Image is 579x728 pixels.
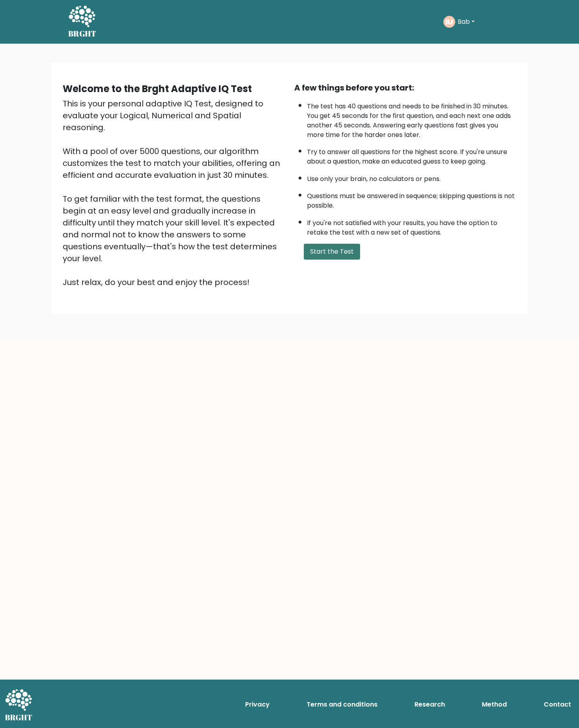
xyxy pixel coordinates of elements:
b: Welcome to the Brght Adaptive IQ Test [63,82,252,95]
a: Research [411,697,448,713]
a: Contact [541,697,574,713]
li: Questions must be answered in sequence; skipping questions is not possible. [307,187,516,210]
div: This is your personal adaptive IQ Test, designed to evaluate your Logical, Numerical and Spatial ... [63,98,285,288]
li: If you're not satisfied with your results, you have the option to retake the test with a new set ... [307,214,516,237]
a: Privacy [242,697,273,713]
div: A few things before you start: [294,82,516,94]
li: Try to answer all questions for the highest score. If you're unsure about a question, make an edu... [307,143,516,166]
a: Terms and conditions [303,697,381,713]
li: Use only your brain, no calculators or pens. [307,170,516,184]
h5: BRGHT [68,29,97,39]
li: The test has 40 questions and needs to be finished in 30 minutes. You get 45 seconds for the firs... [307,98,516,140]
text: BJ [445,17,453,26]
button: Start the Test [304,244,360,260]
a: BRGHT [68,3,97,40]
button: Bab [455,17,477,27]
a: Method [479,697,510,713]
